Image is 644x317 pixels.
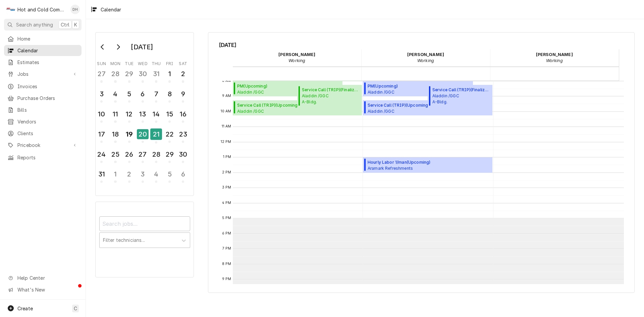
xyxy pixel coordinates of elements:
span: Pricebook [17,142,68,149]
span: Reports [17,154,78,161]
span: PM ( Upcoming ) [237,83,340,89]
span: 6 PM [220,231,233,236]
span: Aladdin /GGC A-Bldg. ([GEOGRAPHIC_DATA],Panda,C-Store) / [STREET_ADDRESS] [237,108,360,114]
span: 1 PM [221,154,233,160]
div: 6 [178,169,188,179]
div: Daryl Harris's Avatar [70,5,80,14]
div: 31 [96,169,107,179]
strong: [PERSON_NAME] [536,52,573,57]
a: Go to Jobs [4,68,82,80]
span: Create [17,306,33,311]
span: Invoices [17,83,78,90]
div: 14 [151,109,161,119]
div: 4 [151,169,161,179]
span: Service Call (TRIP) ( Upcoming ) [368,102,490,108]
span: PM ( Upcoming ) [368,83,471,89]
div: [DATE] [128,41,155,53]
a: Reports [4,152,82,163]
div: PM(Upcoming)Aladdin /GGCA-Bldg. ([GEOGRAPHIC_DATA],Panda,C-Store) / [STREET_ADDRESS] [363,81,473,97]
span: 10 AM [219,109,233,114]
span: 3 PM [220,185,233,190]
div: 6 [138,89,148,99]
span: Search anything [16,21,53,28]
div: Hot and Cold Commercial Kitchens, Inc.'s Avatar [6,5,15,14]
a: Vendors [4,116,82,127]
th: Sunday [95,59,108,67]
div: [Service] PM Aladdin /GGC A-Bldg. (Chic Fila,Panda,C-Store) / 1000 University Center Ln, Lawrence... [233,81,343,97]
div: Service Call (TRIP)(Finalized)Aladdin /GGCA-Bldg. ([GEOGRAPHIC_DATA],Panda,C-Store) / [STREET_ADD... [297,85,362,108]
div: 30 [178,149,188,159]
th: Thursday [150,59,163,67]
span: Service Call (TRIP) ( Finalized ) [302,87,360,93]
a: Home [4,33,82,44]
a: Invoices [4,81,82,92]
div: 30 [138,69,148,79]
div: 20 [137,129,149,139]
span: Purchase Orders [17,95,78,102]
div: Calendar Filters [99,210,190,255]
div: 4 [110,89,120,99]
div: PM(Upcoming)Aladdin /GGCA-Bldg. ([GEOGRAPHIC_DATA],Panda,C-Store) / [STREET_ADDRESS] [233,81,343,97]
a: Go to Help Center [4,272,82,283]
th: Saturday [176,59,190,67]
button: Go to next month [111,42,125,52]
div: [Service] Service Call (TRIP) Aladdin /GGC A-Bldg. (Chic Fila,Panda,C-Store) / 1000 University Ce... [363,100,492,116]
div: 29 [164,149,175,159]
div: 9 [178,89,188,99]
div: 31 [151,69,161,79]
div: Hourly Labor 1/man(Upcoming)Aramark RefreshmentsSHOP REPAIR / [STREET_ADDRESS] [363,157,492,173]
strong: [PERSON_NAME] [278,52,315,57]
strong: [PERSON_NAME] [407,52,444,57]
div: H [6,5,15,14]
div: Service Call (TRIP)(Upcoming)Aladdin /GGCA-Bldg. ([GEOGRAPHIC_DATA],Panda,C-Store) / [STREET_ADDR... [233,100,362,116]
div: David Harris - Working [361,49,490,66]
span: Clients [17,130,78,137]
div: 11 [110,109,120,119]
span: Service Call (TRIP) ( Finalized ) [432,87,490,93]
div: 13 [138,109,148,119]
th: Tuesday [122,59,136,67]
div: 25 [110,149,120,159]
div: 12 [124,109,135,119]
a: Bills [4,104,82,115]
div: 5 [124,89,135,99]
div: Calendar Day Picker [95,32,194,196]
div: 16 [178,109,188,119]
div: 26 [124,149,135,159]
span: Aladdin /GGC A-Bldg. ([GEOGRAPHIC_DATA],Panda,C-Store) / [STREET_ADDRESS] [368,89,471,95]
span: Aramark Refreshments SHOP REPAIR / [STREET_ADDRESS] [368,165,439,171]
span: Vendors [17,118,78,125]
span: 9 AM [220,93,233,99]
div: [Service] Hourly Labor 1/man Aramark Refreshments SHOP REPAIR / 2700 Hickory Grove Rd NW suite2, ... [363,157,492,173]
div: 10 [96,109,107,119]
span: Service Call (TRIP) ( Upcoming ) [237,102,360,108]
span: 9 PM [220,276,233,282]
span: 12 PM [219,139,233,145]
div: 27 [138,149,148,159]
a: Go to Pricebook [4,140,82,151]
div: Daryl Harris - Working [233,49,362,66]
span: Aladdin /GGC A-Bldg. ([GEOGRAPHIC_DATA],Panda,C-Store) / [STREET_ADDRESS] [432,93,490,106]
span: 11 AM [220,124,233,129]
div: 2 [178,69,188,79]
span: 8 PM [220,261,233,267]
div: 28 [151,149,161,159]
span: Estimates [17,59,78,66]
div: 7 [151,89,161,99]
span: K [74,21,77,28]
div: 3 [96,89,107,99]
a: Estimates [4,57,82,68]
div: Service Call (TRIP)(Finalized)Aladdin /GGCA-Bldg. ([GEOGRAPHIC_DATA],Panda,C-Store) / [STREET_ADD... [428,85,492,108]
div: [Service] Service Call (TRIP) Aladdin /GGC A-Bldg. (Chic Fila,Panda,C-Store) / 1000 University Ce... [428,85,492,108]
div: 28 [110,69,120,79]
div: Calendar Calendar [208,32,635,293]
span: 5 PM [220,215,233,221]
div: 29 [124,69,135,79]
span: Aladdin /GGC A-Bldg. ([GEOGRAPHIC_DATA],Panda,C-Store) / [STREET_ADDRESS] [368,108,490,114]
button: Go to previous month [96,42,109,52]
span: Aladdin /GGC A-Bldg. ([GEOGRAPHIC_DATA],Panda,C-Store) / [STREET_ADDRESS] [302,93,360,106]
div: [Service] PM Aladdin /GGC A-Bldg. (Chic Fila,Panda,C-Store) / 1000 University Center Ln, Lawrence... [363,81,473,97]
div: 2 [124,169,135,179]
span: Bills [17,106,78,113]
span: [DATE] [219,41,624,49]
